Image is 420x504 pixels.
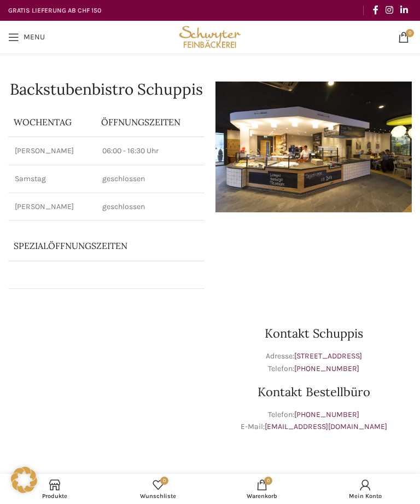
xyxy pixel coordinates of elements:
p: Wochentag [14,116,90,128]
p: Samstag [15,173,89,184]
img: Bäckerei Schwyter [177,21,244,54]
a: [PHONE_NUMBER] [294,364,359,373]
div: My cart [210,477,314,501]
span: Menu [24,33,45,41]
a: 0 Warenkorb [210,477,314,501]
a: Site logo [177,32,244,41]
p: Adresse: Telefon: [215,350,412,375]
iframe: schwyter schuppis [8,300,205,464]
div: Meine Wunschliste [107,477,211,501]
a: Facebook social link [369,2,382,19]
a: Open mobile menu [3,26,50,48]
a: [PHONE_NUMBER] [294,410,359,419]
span: 0 [160,477,168,485]
a: [EMAIL_ADDRESS][DOMAIN_NAME] [265,422,387,431]
span: 0 [406,29,414,37]
h3: Kontakt Bestellbüro [215,386,412,398]
a: [STREET_ADDRESS] [294,351,362,361]
p: geschlossen [102,173,198,184]
a: Instagram social link [382,2,396,19]
span: Wunschliste [112,493,205,500]
h3: Kontakt Schuppis [215,327,412,339]
p: Telefon: E-Mail: [215,409,412,433]
span: Mein Konto [319,493,412,500]
p: ÖFFNUNGSZEITEN [101,116,199,128]
a: Produkte [3,477,107,501]
h1: Backstubenbistro Schuppis [8,82,205,97]
span: Produkte [8,493,101,500]
a: 0 Wunschliste [107,477,211,501]
p: [PERSON_NAME] [15,146,89,157]
span: Warenkorb [215,493,308,500]
a: Linkedin social link [397,2,412,19]
p: 06:00 - 16:30 Uhr [102,146,198,157]
p: geschlossen [102,201,198,212]
p: Spezialöffnungszeiten [14,240,167,252]
span: 0 [264,477,272,485]
p: [PERSON_NAME] [15,201,89,212]
a: Mein Konto [314,477,418,501]
a: 0 [393,26,415,48]
strong: GRATIS LIEFERUNG AB CHF 150 [8,7,101,14]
